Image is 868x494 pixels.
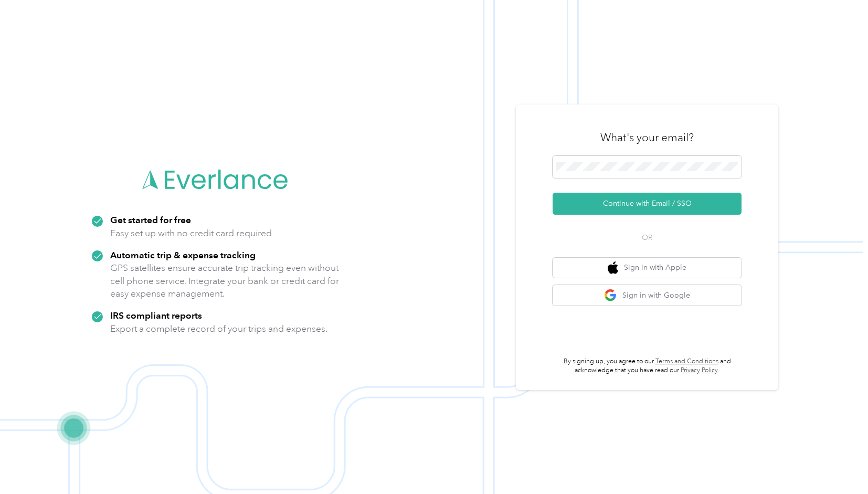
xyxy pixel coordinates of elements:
a: Terms and Conditions [655,358,718,365]
img: google logo [604,289,617,302]
button: apple logoSign in with Apple [553,258,742,278]
img: apple logo [608,261,618,275]
p: GPS satellites ensure accurate trip tracking even without cell phone service. Integrate your bank... [110,261,340,300]
p: Easy set up with no credit card required [110,227,272,240]
button: Continue with Email / SSO [553,193,742,215]
strong: Automatic trip & expense tracking [110,249,256,260]
h3: What's your email? [600,130,694,145]
span: OR [629,232,665,243]
iframe: Everlance-gr Chat Button Frame [809,435,868,494]
strong: Get started for free [110,214,191,225]
button: google logoSign in with Google [553,285,742,306]
strong: IRS compliant reports [110,310,202,321]
a: Privacy Policy [681,366,718,374]
p: By signing up, you agree to our and acknowledge that you have read our . [553,357,742,375]
p: Export a complete record of your trips and expenses. [110,322,327,335]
